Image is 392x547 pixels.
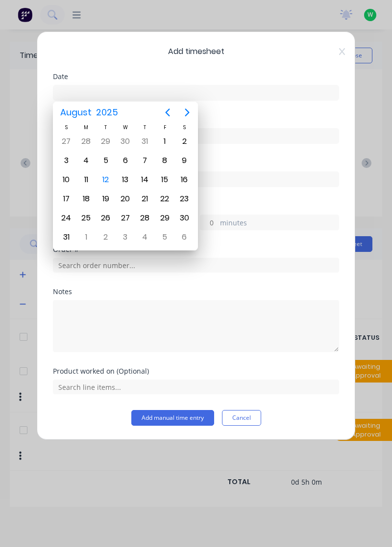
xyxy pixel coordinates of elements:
div: Date [53,73,339,80]
div: Monday, August 11, 2025 [79,172,94,187]
div: Friday, August 8, 2025 [157,153,172,168]
div: M [76,123,96,132]
div: Thursday, August 21, 2025 [138,191,152,206]
div: Tuesday, August 26, 2025 [98,211,113,225]
div: Wednesday, August 6, 2025 [118,153,133,168]
button: Previous page [158,103,177,122]
div: T [96,123,116,132]
div: Wednesday, August 27, 2025 [118,211,133,225]
div: Sunday, August 24, 2025 [59,211,73,225]
div: Friday, August 1, 2025 [157,134,172,149]
div: Sunday, August 10, 2025 [59,172,73,187]
div: Saturday, September 6, 2025 [177,230,192,245]
div: Notes [53,288,339,295]
div: Saturday, August 16, 2025 [177,172,192,187]
div: Wednesday, July 30, 2025 [118,134,133,149]
div: S [174,123,194,132]
div: Monday, August 18, 2025 [79,191,94,206]
div: Saturday, August 2, 2025 [177,134,192,149]
span: August [58,104,94,121]
span: 2025 [94,104,120,121]
div: Sunday, August 3, 2025 [59,153,73,168]
div: Monday, September 1, 2025 [79,230,94,245]
div: Tuesday, July 29, 2025 [98,134,113,149]
div: Sunday, August 31, 2025 [59,230,73,245]
div: Today, Tuesday, August 12, 2025 [98,172,113,187]
button: Cancel [222,410,261,426]
div: Friday, August 29, 2025 [157,211,172,225]
div: F [155,123,174,132]
button: Add manual time entry [131,410,214,426]
div: Sunday, August 17, 2025 [59,191,73,206]
button: August2025 [54,104,124,121]
div: Friday, August 15, 2025 [157,172,172,187]
div: T [135,123,155,132]
div: Friday, September 5, 2025 [157,230,172,245]
div: Tuesday, September 2, 2025 [98,230,113,245]
div: Saturday, August 30, 2025 [177,211,192,225]
button: Next page [177,103,197,122]
div: Saturday, August 9, 2025 [177,153,192,168]
div: Wednesday, August 20, 2025 [118,191,133,206]
div: Friday, August 22, 2025 [157,191,172,206]
div: Saturday, August 23, 2025 [177,191,192,206]
label: minutes [220,218,339,230]
div: Product worked on (Optional) [53,368,339,375]
div: Wednesday, September 3, 2025 [118,230,133,245]
div: Thursday, August 7, 2025 [138,153,152,168]
div: Sunday, July 27, 2025 [59,134,73,149]
div: Tuesday, August 5, 2025 [98,153,113,168]
div: Thursday, July 31, 2025 [138,134,152,149]
div: Monday, August 4, 2025 [79,153,94,168]
div: Tuesday, August 19, 2025 [98,191,113,206]
div: Monday, July 28, 2025 [79,134,94,149]
div: Wednesday, August 13, 2025 [118,172,133,187]
span: Add timesheet [53,46,339,57]
div: Order # [53,246,339,253]
div: Thursday, September 4, 2025 [138,230,152,245]
div: Thursday, August 14, 2025 [138,172,152,187]
input: 0 [200,215,218,230]
div: Monday, August 25, 2025 [79,211,94,225]
div: S [56,123,76,132]
div: W [116,123,135,132]
input: Search order number... [53,258,339,273]
div: Thursday, August 28, 2025 [138,211,152,225]
input: Search line items... [53,380,339,394]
